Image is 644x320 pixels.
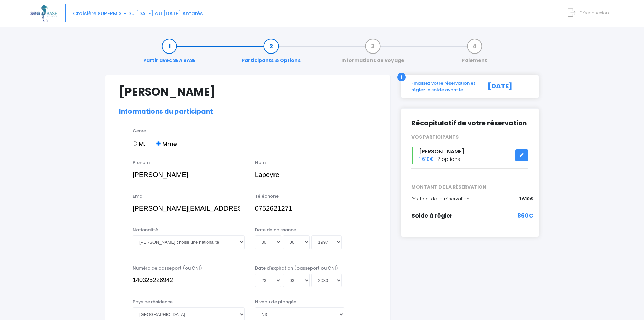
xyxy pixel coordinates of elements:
[133,299,173,305] label: Pays de résidence
[458,43,491,64] a: Paiement
[255,265,338,272] label: Date d'expiration (passeport ou CNI)
[406,134,533,141] div: VOS PARTICIPANTS
[579,9,609,16] span: Déconnexion
[133,141,137,146] input: M.
[156,141,161,146] input: Mme
[133,128,146,134] label: Genre
[517,212,533,220] span: 860€
[419,148,464,155] span: [PERSON_NAME]
[255,227,296,233] label: Date de naissance
[156,139,177,148] label: Mme
[480,80,533,93] div: [DATE]
[255,193,279,200] label: Téléphone
[406,80,480,93] div: Finalisez votre réservation et réglez le solde avant le
[133,139,145,148] label: M.
[406,147,533,164] div: - 2 options
[133,159,150,166] label: Prénom
[255,159,266,166] label: Nom
[255,299,296,305] label: Niveau de plongée
[73,10,203,17] span: Croisière SUPERMIX - Du [DATE] au [DATE] Antarès
[411,212,453,220] span: Solde à régler
[133,227,158,233] label: Nationalité
[406,184,533,191] span: MONTANT DE LA RÉSERVATION
[397,73,406,81] div: i
[119,85,377,99] h1: [PERSON_NAME]
[338,43,408,64] a: Informations de voyage
[119,108,377,116] h2: Informations du participant
[411,196,469,202] span: Prix total de la réservation
[419,156,434,163] span: 1 610€
[140,43,199,64] a: Partir avec SEA BASE
[238,43,304,64] a: Participants & Options
[411,119,528,127] h2: Récapitulatif de votre réservation
[133,265,202,272] label: Numéro de passeport (ou CNI)
[133,193,145,200] label: Email
[519,196,533,202] span: 1 610€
